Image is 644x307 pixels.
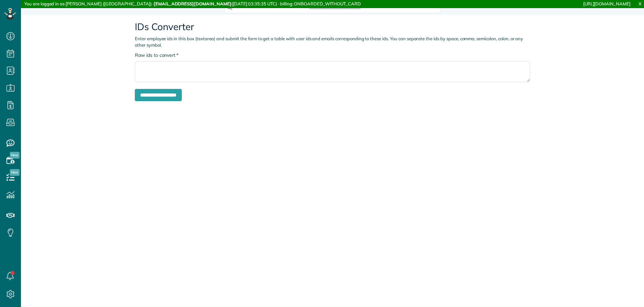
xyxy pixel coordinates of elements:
[583,1,630,6] a: [URL][DOMAIN_NAME]
[10,152,20,159] span: New
[135,52,178,58] label: Raw ids to convert
[10,169,20,176] span: New
[135,22,530,32] h2: IDs Converter
[154,1,231,6] strong: [EMAIL_ADDRESS][DOMAIN_NAME]
[135,36,530,48] p: Enter employee ids in this box (textarea) and submit the form to get a table with user ids and em...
